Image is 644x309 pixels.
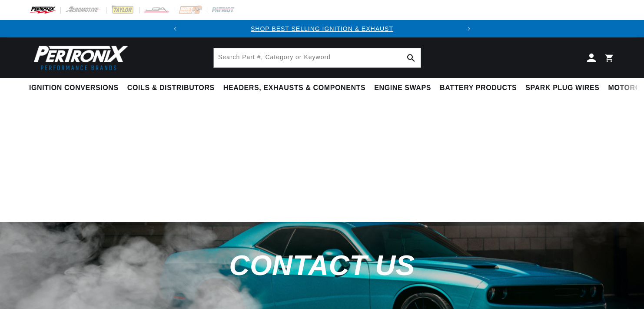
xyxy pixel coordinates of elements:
[229,249,415,281] span: Contact us
[402,48,421,67] button: Search Part #, Category or Keyword
[460,20,478,37] button: Translation missing: en.sections.announcements.next_announcement
[435,78,521,98] summary: Battery Products
[7,20,637,37] slideshow-component: Translation missing: en.sections.announcements.announcement_bar
[214,48,421,67] input: Search Part #, Category or Keyword
[127,84,215,93] span: Coils & Distributors
[370,78,435,98] summary: Engine Swaps
[166,20,184,37] button: Translation missing: en.sections.announcements.previous_announcement
[374,84,431,93] span: Engine Swaps
[521,78,604,98] summary: Spark Plug Wires
[29,43,129,73] img: Pertronix
[29,84,119,93] span: Ignition Conversions
[223,84,365,93] span: Headers, Exhausts & Components
[184,24,460,34] div: 1 of 2
[29,78,123,98] summary: Ignition Conversions
[251,25,393,32] a: SHOP BEST SELLING IGNITION & EXHAUST
[123,78,219,98] summary: Coils & Distributors
[440,84,517,93] span: Battery Products
[184,24,460,34] div: Announcement
[525,84,599,93] span: Spark Plug Wires
[219,78,370,98] summary: Headers, Exhausts & Components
